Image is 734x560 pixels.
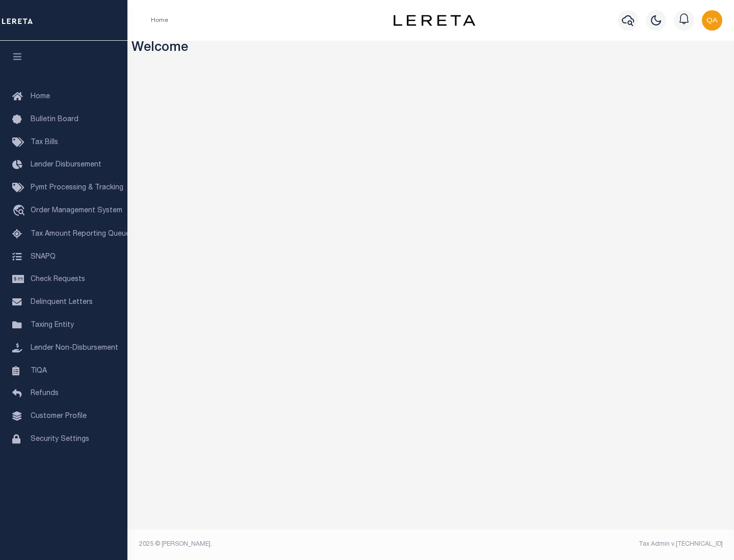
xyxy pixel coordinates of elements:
span: Pymt Processing & Tracking [31,184,123,191]
li: Home [151,16,168,25]
img: svg+xml;base64,PHN2ZyB4bWxucz0iaHR0cDovL3d3dy53My5vcmcvMjAwMC9zdmciIHBvaW50ZXItZXZlbnRzPSJub25lIi... [702,10,722,31]
span: Lender Disbursement [31,161,101,169]
span: Tax Bills [31,139,58,146]
div: Tax Admin v.[TECHNICAL_ID] [438,540,723,549]
span: Delinquent Letters [31,299,93,306]
span: Taxing Entity [31,322,74,329]
span: Refunds [31,390,59,397]
span: Tax Amount Reporting Queue [31,231,130,238]
span: Check Requests [31,276,85,283]
span: SNAPQ [31,253,56,260]
span: Security Settings [31,436,89,443]
img: logo-dark.svg [394,15,475,26]
h3: Welcome [132,41,730,57]
span: Customer Profile [31,413,87,420]
span: Lender Non-Disbursement [31,345,118,352]
i: travel_explore [12,205,29,218]
span: Bulletin Board [31,116,78,123]
span: Home [31,93,50,100]
span: Order Management System [31,207,122,214]
span: TIQA [31,367,47,374]
div: 2025 © [PERSON_NAME]. [132,540,431,549]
